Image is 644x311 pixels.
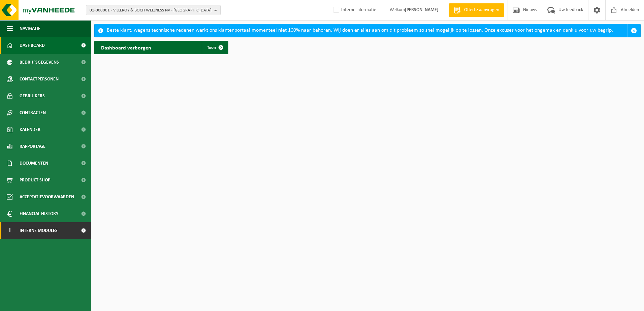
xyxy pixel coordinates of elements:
button: 01-000001 - VILLEROY & BOCH WELLNESS NV - [GEOGRAPHIC_DATA] [86,5,221,15]
span: Acceptatievoorwaarden [20,188,74,205]
span: 01-000001 - VILLEROY & BOCH WELLNESS NV - [GEOGRAPHIC_DATA] [90,5,212,15]
span: Offerte aanvragen [462,7,501,13]
span: Bedrijfsgegevens [20,54,59,71]
a: Offerte aanvragen [449,3,504,17]
span: Documenten [20,155,48,172]
div: Beste klant, wegens technische redenen werkt ons klantenportaal momenteel niet 100% naar behoren.... [107,24,627,37]
span: Contracten [20,104,46,121]
span: Toon [207,45,216,50]
span: Dashboard [20,37,45,54]
h2: Dashboard verborgen [94,41,158,54]
span: Product Shop [20,172,50,188]
span: Navigatie [20,20,40,37]
span: Gebruikers [20,88,45,104]
span: Kalender [20,121,40,138]
span: I [7,222,13,239]
span: Rapportage [20,138,45,155]
span: Interne modules [20,222,58,239]
strong: [PERSON_NAME] [405,7,439,12]
a: Toon [202,41,228,54]
span: Financial History [20,205,58,222]
label: Interne informatie [332,5,376,15]
span: Contactpersonen [20,71,59,88]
